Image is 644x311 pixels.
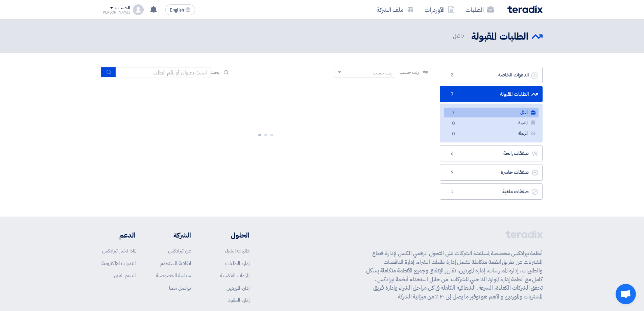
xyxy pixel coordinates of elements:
a: طلبات الشراء [225,247,249,254]
a: إدارة العقود [228,296,249,304]
a: سياسة الخصوصية [156,272,191,279]
div: رتب حسب [373,69,392,76]
input: ابحث بعنوان أو رقم الطلب [116,67,211,77]
a: المميزة [444,118,539,128]
span: 6 [448,150,456,157]
a: الكل [444,108,539,117]
div: دردشة مفتوحة [616,284,636,304]
a: الدعوات الخاصة3 [440,67,543,83]
span: الكل [453,32,466,40]
a: الطلبات [460,2,499,18]
span: 7 [448,91,456,98]
a: الندوات الإلكترونية [101,260,136,267]
span: 7 [461,32,464,40]
span: 7 [449,110,457,117]
a: ملف الشركة [371,2,419,18]
span: 3 [448,72,456,79]
a: المهملة [444,129,539,138]
a: إدارة الموردين [226,284,249,292]
span: رتب حسب [400,69,419,76]
button: English [165,4,195,15]
a: تواصل معنا [169,284,191,292]
li: الحلول [211,230,249,240]
span: 0 [449,120,457,127]
a: إدارة الطلبات [225,260,249,267]
img: profile_test.png [133,4,144,15]
li: الشركة [156,230,191,240]
span: English [170,8,184,13]
span: 0 [449,131,457,138]
a: الطلبات المقبولة7 [440,86,543,103]
a: صفقات خاسرة9 [440,164,543,181]
a: الدعم الفني [114,272,136,279]
span: بحث [211,69,219,76]
li: الدعم [101,230,136,240]
div: [PERSON_NAME] [101,10,130,14]
a: عن تيرادكس [168,247,191,254]
a: صفقات ملغية2 [440,183,543,200]
p: أنظمة تيرادكس مخصصة لمساعدة الشركات على التحول الرقمي الكامل لإدارة قطاع المشتريات عن طريق أنظمة ... [366,249,543,301]
a: اتفاقية المستخدم [160,260,191,267]
span: 2 [448,188,456,195]
a: صفقات رابحة6 [440,145,543,162]
a: لماذا تختار تيرادكس [102,247,136,254]
a: المزادات العكسية [220,272,249,279]
a: الأوردرات [419,2,460,18]
img: Teradix logo [507,5,543,13]
h2: الطلبات المقبولة [471,30,528,43]
div: الحساب [115,5,130,11]
span: 9 [448,169,456,176]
